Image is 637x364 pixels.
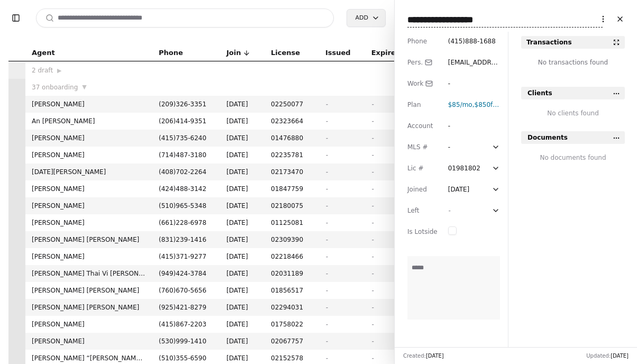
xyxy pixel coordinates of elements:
[32,201,146,211] span: [PERSON_NAME]
[347,9,386,27] button: Add
[226,184,258,194] span: [DATE]
[159,354,206,362] span: ( 510 ) 355 - 6590
[226,285,258,296] span: [DATE]
[32,150,146,160] span: [PERSON_NAME]
[271,47,300,59] span: License
[271,133,313,143] span: 01476880
[226,234,258,245] span: [DATE]
[159,338,206,345] span: ( 530 ) 999 - 1410
[271,99,313,110] span: 02250077
[159,304,206,311] span: ( 925 ) 421 - 8279
[226,99,258,110] span: [DATE]
[527,132,568,143] span: Documents
[407,121,438,131] div: Account
[407,226,438,237] div: Is Lotside
[371,185,374,193] span: -
[226,116,258,126] span: [DATE]
[271,302,313,313] span: 02294031
[521,108,625,119] div: No clients found
[586,352,629,360] div: Updated:
[159,270,206,277] span: ( 949 ) 424 - 3784
[32,285,146,296] span: [PERSON_NAME] [PERSON_NAME]
[325,338,327,345] span: -
[226,302,258,313] span: [DATE]
[371,168,374,176] span: -
[226,217,258,228] span: [DATE]
[159,253,206,260] span: ( 415 ) 371 - 9277
[407,163,438,174] div: Lic #
[407,78,438,89] div: Work
[271,201,313,211] span: 02180075
[611,353,629,359] span: [DATE]
[271,167,313,177] span: 02173470
[159,117,206,125] span: ( 206 ) 414 - 9351
[32,319,146,330] span: [PERSON_NAME]
[371,202,374,210] span: -
[271,217,313,228] span: 01125081
[407,184,438,195] div: Joined
[527,88,552,98] span: Clients
[32,353,146,363] span: [PERSON_NAME] “[PERSON_NAME]” [PERSON_NAME]
[325,202,327,210] span: -
[407,142,438,152] div: MLS #
[448,207,450,214] span: -
[226,167,258,177] span: [DATE]
[159,287,206,294] span: ( 760 ) 670 - 5656
[325,101,327,108] span: -
[271,150,313,160] span: 02235781
[226,336,258,347] span: [DATE]
[32,336,146,347] span: [PERSON_NAME]
[371,287,374,294] span: -
[32,116,146,126] span: An [PERSON_NAME]
[325,304,327,311] span: -
[325,134,327,142] span: -
[325,151,327,159] span: -
[159,219,206,226] span: ( 661 ) 228 - 6978
[159,202,206,210] span: ( 510 ) 965 - 5348
[271,319,313,330] span: 01758022
[226,133,258,143] span: [DATE]
[32,167,146,177] span: [DATE][PERSON_NAME]
[521,152,625,163] div: No documents found
[325,253,327,260] span: -
[371,117,374,125] span: -
[371,321,374,328] span: -
[159,101,206,108] span: ( 209 ) 326 - 3351
[448,163,480,174] div: 01981802
[32,184,146,194] span: [PERSON_NAME]
[526,37,572,48] div: Transactions
[159,151,206,159] span: ( 714 ) 487 - 3180
[226,319,258,330] span: [DATE]
[403,352,444,360] div: Created:
[226,353,258,363] span: [DATE]
[32,133,146,143] span: [PERSON_NAME]
[32,268,146,279] span: [PERSON_NAME] Thai Vi [PERSON_NAME]
[271,184,313,194] span: 01847759
[226,251,258,262] span: [DATE]
[407,205,438,216] div: Left
[426,353,444,359] span: [DATE]
[371,236,374,243] span: -
[325,219,327,226] span: -
[371,354,374,362] span: -
[271,116,313,126] span: 02323664
[32,217,146,228] span: [PERSON_NAME]
[159,168,206,176] span: ( 408 ) 702 - 2264
[159,236,206,243] span: ( 831 ) 239 - 1416
[32,99,146,110] span: [PERSON_NAME]
[271,285,313,296] span: 01856517
[32,234,146,245] span: [PERSON_NAME] [PERSON_NAME]
[325,47,351,59] span: Issued
[448,101,472,108] span: $85 /mo
[82,83,86,92] span: ▼
[371,47,400,59] span: Expires
[371,338,374,345] span: -
[226,268,258,279] span: [DATE]
[271,251,313,262] span: 02218466
[448,121,467,131] div: -
[448,101,475,108] span: ,
[371,270,374,277] span: -
[325,354,327,362] span: -
[32,82,78,93] span: 37 onboarding
[271,268,313,279] span: 02031189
